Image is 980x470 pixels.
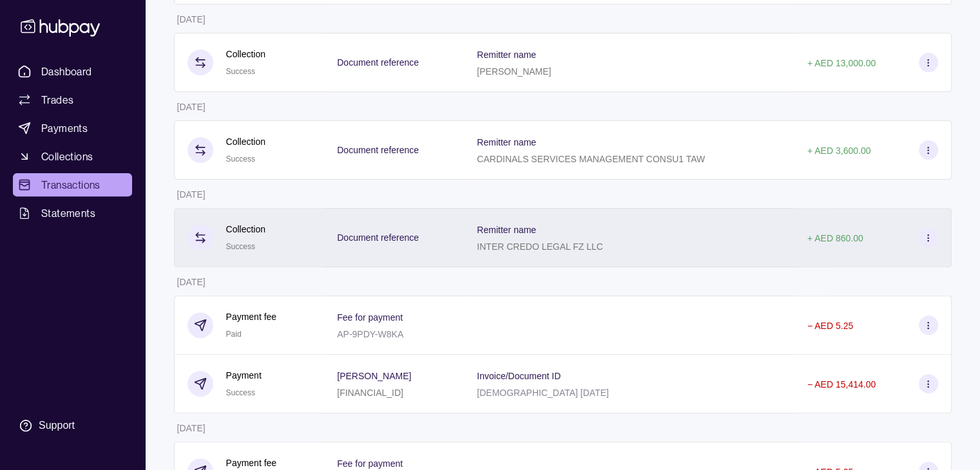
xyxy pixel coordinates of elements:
p: [PERSON_NAME] [477,66,551,77]
p: + AED 13,000.00 [807,58,876,68]
span: Success [226,155,255,164]
a: Transactions [13,173,132,196]
span: Success [226,388,255,397]
p: [DATE] [177,189,206,200]
a: Statements [13,202,132,225]
p: + AED 3,600.00 [807,146,870,156]
p: [FINANCIAL_ID] [337,388,403,398]
p: Payment fee [226,456,277,470]
p: Payment [226,368,262,382]
p: [DATE] [177,277,206,287]
p: [DATE] [177,423,206,433]
p: Payment fee [226,310,277,324]
a: Collections [13,145,132,168]
a: Dashboard [13,60,132,83]
p: Document reference [337,57,419,68]
p: [DATE] [177,14,206,24]
p: Remitter name [477,50,536,60]
span: Statements [41,205,95,221]
a: Payments [13,117,132,140]
p: Remitter name [477,225,536,235]
p: CARDINALS SERVICES MANAGEMENT CONSU1 TAW [477,154,705,164]
p: Collection [226,222,265,236]
a: Trades [13,88,132,111]
span: Collections [41,149,93,164]
span: Trades [41,92,73,108]
p: Remitter name [477,137,536,147]
p: Collection [226,47,265,61]
p: [PERSON_NAME] [337,371,411,381]
p: − AED 5.25 [807,321,853,331]
span: Transactions [41,177,101,193]
span: Dashboard [41,64,92,79]
div: Support [39,418,75,433]
p: Fee for payment [337,312,403,323]
span: Payments [41,120,88,136]
a: Support [13,412,132,439]
p: AP-9PDY-W8KA [337,329,403,339]
p: + AED 860.00 [807,233,863,243]
p: Fee for payment [337,458,403,469]
p: [DATE] [177,102,206,112]
p: Collection [226,135,265,149]
p: INTER CREDO LEGAL FZ LLC [477,241,603,252]
p: − AED 15,414.00 [807,379,876,390]
p: Document reference [337,145,419,155]
p: Document reference [337,232,419,243]
span: Paid [226,330,242,339]
span: Success [226,242,255,251]
p: [DEMOGRAPHIC_DATA] [DATE] [477,388,609,398]
span: Success [226,67,255,76]
p: Invoice/Document ID [477,371,561,381]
